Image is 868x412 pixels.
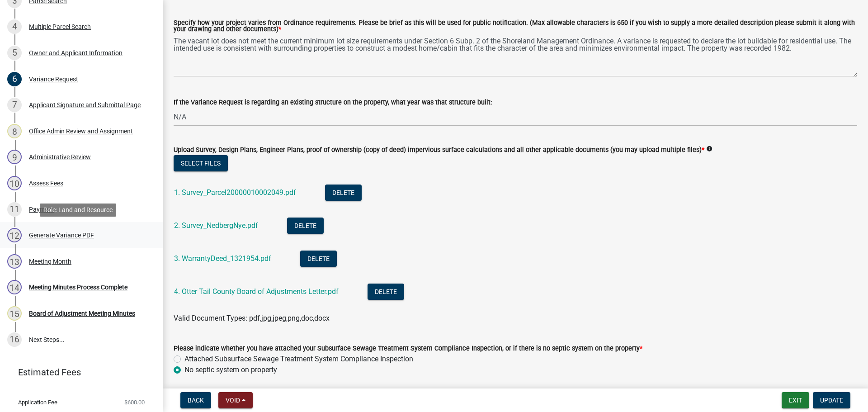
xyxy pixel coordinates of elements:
a: 2. Survey_NedbergNye.pdf [174,221,258,230]
button: Delete [325,185,362,201]
span: Valid Document Types: pdf,jpg,jpeg,png,doc,docx [174,314,330,322]
button: Delete [287,218,324,234]
div: 6 [7,72,22,86]
i: info [706,146,712,152]
a: Estimated Fees [7,363,148,381]
div: 11 [7,202,22,217]
div: Owner and Applicant Information [29,50,123,56]
div: Role: Land and Resource [40,204,116,217]
a: 3. WarrantyDeed_1321954.pdf [174,254,271,263]
a: 1. Survey_Parcel20000010002049.pdf [174,188,296,197]
span: Void [226,397,240,404]
label: Attached Subsurface Sewage Treatment System Compliance Inspection [184,354,413,365]
div: Meeting Month [29,258,71,265]
button: Delete [300,251,337,267]
wm-modal-confirm: Delete Document [300,255,337,264]
label: No septic system on property [184,365,277,375]
button: Delete [368,284,404,300]
span: Application Fee [18,399,57,405]
a: 4. Otter Tail County Board of Adjustments Letter.pdf [174,287,339,296]
div: Meeting Minutes Process Complete [29,284,127,290]
div: Administrative Review [29,154,91,160]
div: Assess Fees [29,180,63,186]
div: Generate Variance PDF [29,232,94,238]
div: Board of Adjustment Meeting Minutes [29,310,135,317]
span: $600.00 [124,399,145,405]
button: Void [218,392,253,408]
div: 4 [7,19,22,34]
span: Back [188,397,204,404]
div: 7 [7,98,22,112]
div: Office Admin Review and Assignment [29,128,133,134]
div: 16 [7,332,22,347]
div: 5 [7,46,22,60]
div: 14 [7,280,22,294]
button: Back [180,392,211,408]
div: Applicant Signature and Submittal Page [29,102,141,108]
span: Update [820,397,843,404]
div: 8 [7,124,22,138]
button: Update [813,392,850,408]
div: Variance Request [29,76,78,82]
wm-modal-confirm: Delete Document [368,288,404,297]
label: If the Variance Request is regarding an existing structure on the property, what year was that st... [174,99,492,106]
div: 15 [7,306,22,321]
div: 12 [7,228,22,242]
label: Please indicate whether you have attached your Subsurface Sewage Treatment System Compliance Insp... [174,346,642,352]
div: 9 [7,150,22,164]
div: 10 [7,176,22,190]
button: Select files [174,155,228,171]
wm-modal-confirm: Delete Document [287,222,324,231]
div: Multiple Parcel Search [29,24,91,30]
label: Upload Survey, Design Plans, Engineer Plans, proof of ownership (copy of deed) impervious surface... [174,147,704,153]
div: Payment [29,206,54,213]
label: Specify how your project varies from Ordinance requirements. Please be brief as this will be used... [174,20,857,33]
button: Exit [782,392,809,408]
wm-modal-confirm: Delete Document [325,189,362,198]
div: 13 [7,254,22,269]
